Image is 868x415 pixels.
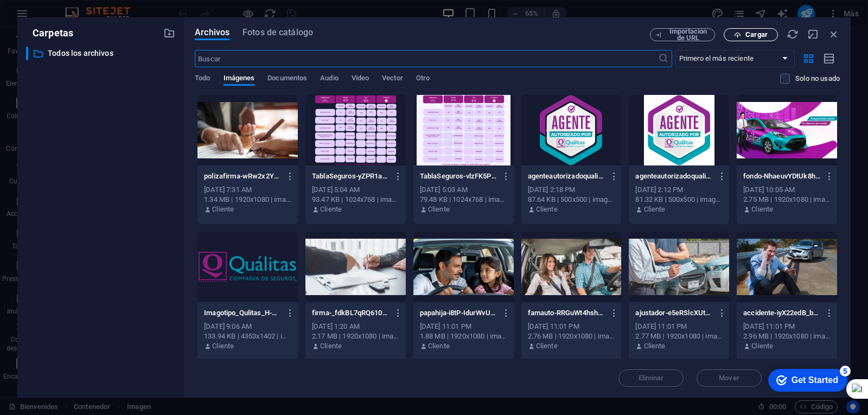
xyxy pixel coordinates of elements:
p: Cliente [320,205,342,214]
p: Cliente [751,341,773,351]
p: Solo muestra los archivos que no están usándose en el sitio web. Los archivos añadidos durante es... [795,74,840,84]
p: Cliente [212,341,234,351]
div: [DATE] 1:20 AM [312,322,399,331]
p: agenteautorizadoqualitasv2-X9Px3aaTBNjoXRtNEaWLJQ.png [528,171,605,181]
div: Get Started [32,12,79,22]
div: [DATE] 11:01 PM [743,322,831,331]
p: agenteautorizadoqualitasv2-Afdg9vYrWf-3NmojF48vJA.png [635,171,712,181]
p: TablaSeguros-yZPR1a0EcM2L9HGEz1KGKQ.png [312,171,389,181]
div: Get Started 5 items remaining, 0% complete [9,5,88,28]
p: Cliente [320,341,342,351]
p: ajustador-e5eRSlcXUtKSDZ-3jxOTPQ.png [635,308,712,318]
button: Cargar [724,28,778,41]
p: accidente-iyX22edB_b06MaIwtBnCgQ.png [743,308,820,318]
div: 2.75 MB | 1920x1080 | image/png [743,195,831,205]
div: ​ [26,47,28,60]
p: Cliente [212,205,234,214]
div: 133.94 KB | 4353x1402 | image/png [204,331,291,341]
span: Audio [320,72,338,87]
p: papahija-i8tP-IdurWvU-drFKw7Qlw-fXzw677zs7Xvrit4aadl6g.png [420,308,497,318]
div: [DATE] 9:06 AM [204,322,291,331]
p: Cliente [428,205,450,214]
div: [DATE] 2:18 PM [528,185,615,195]
i: Volver a cargar [787,28,799,40]
i: Cerrar [828,28,840,40]
p: Carpetas [26,26,73,40]
div: 87.64 KB | 500x500 | image/png [528,195,615,205]
div: [DATE] 5:04 AM [312,185,399,195]
span: Vector [382,72,403,87]
p: Cliente [428,341,450,351]
div: [DATE] 11:01 PM [635,322,723,331]
span: Video [352,72,369,87]
div: [DATE] 2:12 PM [635,185,723,195]
span: Otro [416,72,430,87]
div: 81.32 KB | 500x500 | image/png [635,195,723,205]
div: 2.77 MB | 1920x1080 | image/png [635,331,723,341]
p: TablaSeguros-vlzFK5Pdwrk_eP-vu3QxgA.png [420,171,497,181]
div: 2.17 MB | 1920x1080 | image/png [312,331,399,341]
div: 1.88 MB | 1920x1080 | image/png [420,331,507,341]
p: Cliente [644,205,666,214]
i: Crear carpeta [163,27,175,39]
div: 79.48 KB | 1024x768 | image/png [420,195,507,205]
span: Cargar [745,31,768,38]
div: 2.76 MB | 1920x1080 | image/png [528,331,615,341]
span: Imágenes [224,72,255,87]
div: [DATE] 11:01 PM [528,322,615,331]
span: Importación de URL [666,28,710,41]
div: [DATE] 11:01 PM [420,322,507,331]
div: [DATE] 7:31 AM [204,185,291,195]
p: famauto-RRGuWt4hshaqfrxgpF8yPw.png [528,308,605,318]
p: firma-_fdkBL7qRQ61097cMd57lA.png [312,308,389,318]
i: Minimizar [807,28,819,40]
p: polizafirma-wRw2x2Y86JRdpnXGh9tp-Q.png [204,171,281,181]
div: [DATE] 10:05 AM [743,185,831,195]
div: 2.96 MB | 1920x1080 | image/png [743,331,831,341]
span: Archivos [195,26,229,39]
div: 5 [80,2,91,13]
input: Buscar [195,50,658,67]
button: Importación de URL [650,28,715,41]
span: Documentos [267,72,307,87]
p: Cliente [644,341,666,351]
p: fondo-NhaeuvYDtUk8hmUWSxiLWg.png [743,171,820,181]
p: Cliente [536,205,558,214]
span: Fotos de catálogo [242,26,313,39]
p: Todos los archivos [48,47,155,60]
div: [DATE] 5:03 AM [420,185,507,195]
div: 1.34 MB | 1920x1080 | image/png [204,195,291,205]
p: Cliente [751,205,773,214]
span: Todo [195,72,210,87]
p: Cliente [536,341,558,351]
div: 93.47 KB | 1024x768 | image/png [312,195,399,205]
p: Imagotipo_Qulitas_H-WmIyB7qWRpbRyqCRTEvLtQ.png [204,308,281,318]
